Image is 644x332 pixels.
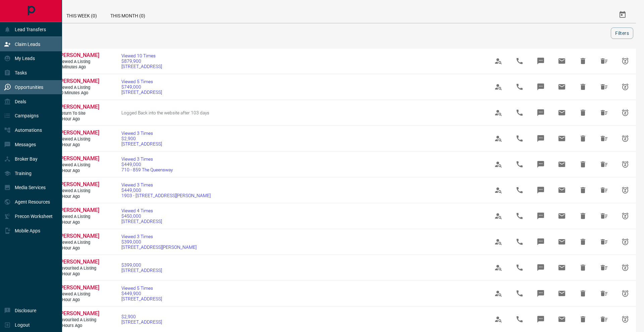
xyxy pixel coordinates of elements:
[121,262,162,273] a: $399,000[STREET_ADDRESS]
[121,314,162,319] span: $2,900
[533,260,549,276] span: Message
[59,104,99,111] a: [PERSON_NAME]
[554,234,570,250] span: Email
[490,182,506,198] span: View Profile
[59,214,99,220] span: Viewed a Listing
[512,208,528,224] span: Call
[575,311,591,327] span: Hide
[59,188,99,194] span: Viewed a Listing
[533,285,549,301] span: Message
[121,234,197,250] a: Viewed 3 Times$399,000[STREET_ADDRESS][PERSON_NAME]
[121,285,162,301] a: Viewed 5 Times$449,900[STREET_ADDRESS]
[121,187,211,193] span: $449,000
[575,208,591,224] span: Hide
[554,182,570,198] span: Email
[512,285,528,301] span: Call
[121,79,162,95] a: Viewed 5 Times$749,000[STREET_ADDRESS]
[596,260,612,276] span: Hide All from Benjamin Gitonga
[59,245,99,251] span: 1 hour ago
[121,79,162,84] span: Viewed 5 Times
[104,7,152,23] div: This Month (0)
[59,116,99,122] span: 1 hour ago
[121,182,211,187] span: Viewed 3 Times
[121,244,197,250] span: [STREET_ADDRESS][PERSON_NAME]
[596,285,612,301] span: Hide All from Benjamin Gitonga
[121,219,162,224] span: [STREET_ADDRESS]
[490,130,506,147] span: View Profile
[121,156,173,172] a: Viewed 3 Times$449,000710 - 859 The Queensway
[554,79,570,95] span: Email
[59,297,99,303] span: 1 hour ago
[596,105,612,121] span: Hide All from Tanya Mahajan
[121,90,162,95] span: [STREET_ADDRESS]
[512,260,528,276] span: Call
[490,53,506,69] span: View Profile
[533,130,549,147] span: Message
[59,220,99,225] span: 1 hour ago
[59,142,99,148] span: 1 hour ago
[533,79,549,95] span: Message
[617,79,633,95] span: Snooze
[512,182,528,198] span: Call
[512,53,528,69] span: Call
[121,141,162,147] span: [STREET_ADDRESS]
[59,317,99,323] span: Favourited a Listing
[59,271,99,277] span: 1 hour ago
[575,182,591,198] span: Hide
[596,130,612,147] span: Hide All from Khanjan Shah
[490,105,506,121] span: View Profile
[617,53,633,69] span: Snooze
[554,311,570,327] span: Email
[512,130,528,147] span: Call
[575,285,591,301] span: Hide
[59,259,99,266] a: [PERSON_NAME]
[121,130,162,136] span: Viewed 3 Times
[512,79,528,95] span: Call
[512,156,528,172] span: Call
[490,156,506,172] span: View Profile
[617,130,633,147] span: Snooze
[59,310,99,317] span: [PERSON_NAME]
[59,52,99,59] a: [PERSON_NAME]
[554,260,570,276] span: Email
[59,207,99,213] span: [PERSON_NAME]
[121,64,162,69] span: [STREET_ADDRESS]
[121,53,162,58] span: Viewed 10 Times
[121,291,162,296] span: $449,900
[121,130,162,147] a: Viewed 3 Times$2,900[STREET_ADDRESS]
[596,311,612,327] span: Hide All from Khanjan Shah
[121,285,162,291] span: Viewed 5 Times
[59,90,99,96] span: 40 minutes ago
[121,53,162,69] a: Viewed 10 Times$879,900[STREET_ADDRESS]
[596,234,612,250] span: Hide All from Benjamin Gitonga
[533,182,549,198] span: Message
[575,234,591,250] span: Hide
[121,319,162,325] span: [STREET_ADDRESS]
[59,323,99,329] span: 2 hours ago
[596,156,612,172] span: Hide All from Benjamin Gitonga
[59,155,99,162] span: [PERSON_NAME]
[121,167,173,172] span: 710 - 859 The Queensway
[617,285,633,301] span: Snooze
[596,79,612,95] span: Hide All from Victoria Gagovskaia
[59,162,99,168] span: Viewed a Listing
[121,268,162,273] span: [STREET_ADDRESS]
[59,266,99,271] span: Favourited a Listing
[575,79,591,95] span: Hide
[575,105,591,121] span: Hide
[554,53,570,69] span: Email
[59,64,99,70] span: 6 minutes ago
[59,207,99,214] a: [PERSON_NAME]
[59,155,99,162] a: [PERSON_NAME]
[121,110,209,115] span: Logged Back into the website after 103 days
[554,105,570,121] span: Email
[59,59,99,65] span: Viewed a Listing
[59,78,99,85] a: [PERSON_NAME]
[554,156,570,172] span: Email
[121,84,162,90] span: $749,000
[59,104,99,110] span: [PERSON_NAME]
[59,181,99,188] a: [PERSON_NAME]
[121,193,211,198] span: 1903 - [STREET_ADDRESS][PERSON_NAME]
[59,291,99,297] span: Viewed a Listing
[121,182,211,198] a: Viewed 3 Times$449,0001903 - [STREET_ADDRESS][PERSON_NAME]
